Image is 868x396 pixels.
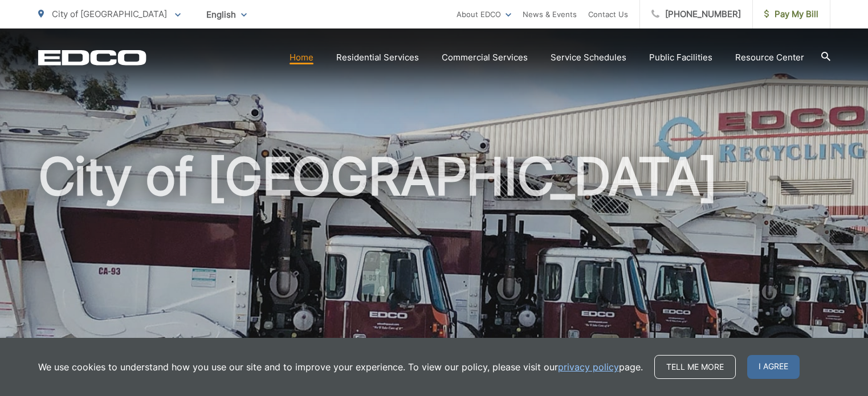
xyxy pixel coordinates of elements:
a: Contact Us [588,7,628,21]
a: Commercial Services [442,51,528,64]
span: City of [GEOGRAPHIC_DATA] [52,9,167,19]
a: Resource Center [735,51,804,64]
span: I agree [747,355,800,379]
a: Home [290,51,313,64]
span: English [198,5,255,25]
a: EDCD logo. Return to the homepage. [38,50,146,66]
a: About EDCO [457,7,511,21]
a: Service Schedules [551,51,626,64]
span: Pay My Bill [764,7,818,21]
a: Tell me more [654,355,736,379]
p: We use cookies to understand how you use our site and to improve your experience. To view our pol... [38,360,643,374]
a: Public Facilities [649,51,712,64]
a: privacy policy [558,360,619,374]
a: News & Events [523,7,577,21]
a: Residential Services [336,51,419,64]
